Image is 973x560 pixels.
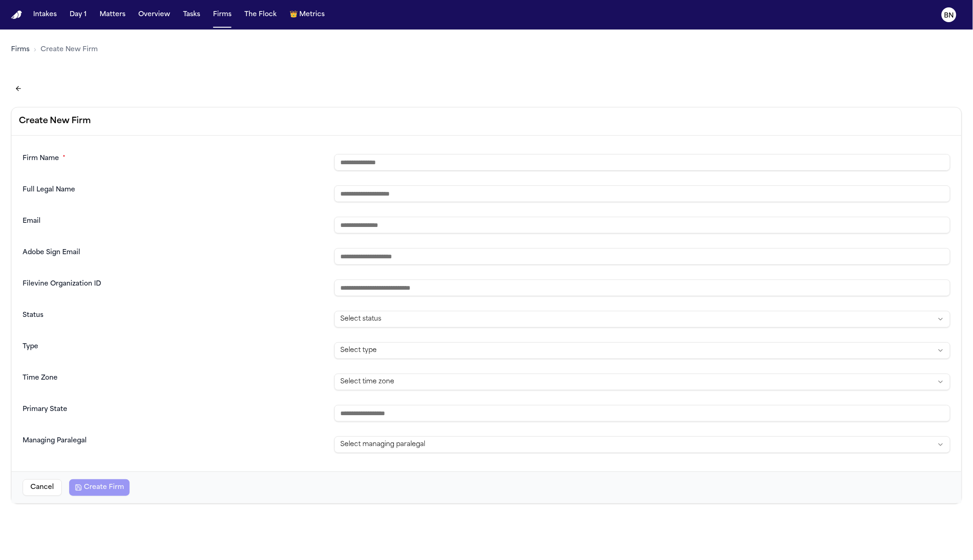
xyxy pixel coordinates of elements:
[23,311,327,328] dt: Status
[23,154,327,171] dt: Firm Name
[23,217,327,233] dt: Email
[286,6,328,23] button: crownMetrics
[96,6,129,23] button: Matters
[66,6,90,23] button: Day 1
[23,280,327,296] dt: Filevine Organization ID
[41,45,98,54] span: Create New Firm
[334,436,950,453] button: Select managing paralegal
[11,11,22,19] img: Finch Logo
[11,45,98,54] nav: Breadcrumb
[23,342,327,359] dt: Type
[30,6,60,23] button: Intakes
[23,374,327,390] dt: Time Zone
[135,6,174,23] button: Overview
[23,405,327,422] dt: Primary State
[23,185,327,202] dt: Full Legal Name
[11,11,22,19] a: Home
[23,248,327,265] dt: Adobe Sign Email
[19,115,954,128] h2: Create New Firm
[209,6,235,23] button: Firms
[11,81,26,96] button: Back to firms list
[241,6,280,23] button: The Flock
[23,479,62,496] button: Cancel
[179,6,204,23] button: Tasks
[11,45,30,54] a: Firms
[23,436,327,453] dt: Managing Paralegal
